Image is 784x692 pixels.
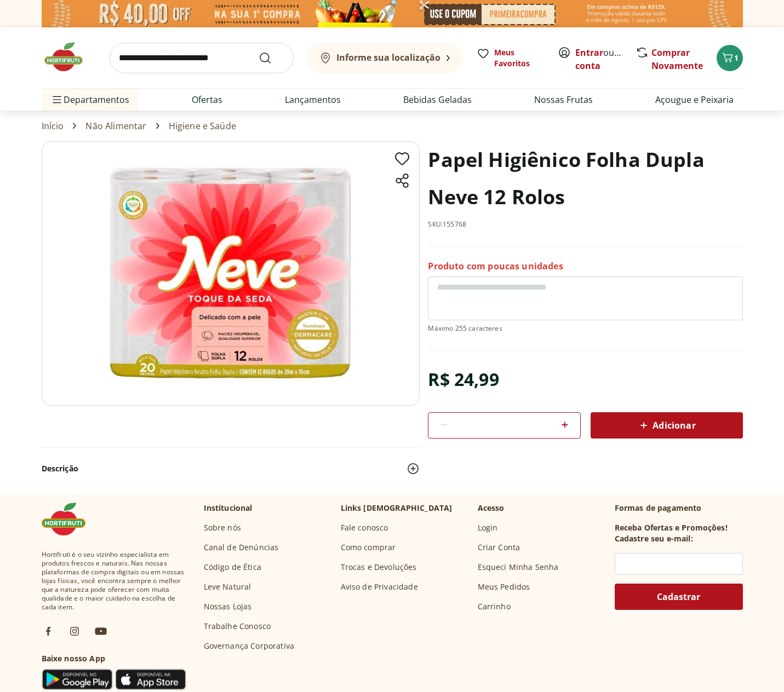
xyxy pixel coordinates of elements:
a: Login [478,522,498,533]
img: Hortifruti [42,503,96,535]
a: Criar conta [575,47,636,72]
h3: Cadastre seu e-mail: [615,533,693,544]
a: Canal de Denúncias [204,542,279,553]
img: App Store Icon [115,668,186,690]
a: Nossas Lojas [204,601,252,612]
span: Hortifruti é o seu vizinho especialista em produtos frescos e naturais. Nas nossas plataformas de... [42,550,186,612]
a: Entrar [575,47,603,59]
a: Higiene e Saúde [169,121,236,131]
span: Adicionar [637,419,695,432]
h1: Papel Higiênico Folha Dupla Neve 12 Rolos [428,141,742,216]
a: Comprar Novamente [651,47,703,72]
button: Informe sua localização [307,43,463,73]
h3: Baixe nosso App [42,653,186,664]
a: Criar Conta [478,542,520,553]
img: ig [68,625,81,638]
button: Adicionar [591,412,743,439]
a: Açougue e Peixaria [655,93,734,106]
a: Fale conosco [341,522,388,533]
a: Esqueci Minha Senha [478,562,559,573]
p: Institucional [204,503,253,514]
p: Acesso [478,503,505,514]
span: Departamentos [50,86,129,113]
a: Governança Corporativa [204,641,295,651]
h3: Receba Ofertas e Promoções! [615,522,728,533]
a: Trocas e Devoluções [341,562,417,573]
p: Formas de pagamento [615,503,743,514]
p: Produto com poucas unidades [428,260,563,272]
a: Sobre nós [204,522,241,533]
a: Trabalhe Conosco [204,621,271,632]
p: SKU: 155768 [428,220,466,229]
a: Não Alimentar [85,121,146,131]
img: Papel Higiênico Folha Dupla Neve 12 Rolos [42,141,420,406]
a: Início [42,121,64,131]
span: 1 [734,53,739,63]
button: Cadastrar [615,584,743,610]
input: search [110,43,294,73]
span: Cadastrar [657,592,700,601]
a: Código de Ética [204,562,261,573]
p: Links [DEMOGRAPHIC_DATA] [341,503,453,514]
div: R$ 24,99 [428,364,499,395]
a: Nossas Frutas [534,93,593,106]
a: Lançamentos [285,93,341,106]
img: Google Play Icon [42,668,113,690]
a: Como comprar [341,542,396,553]
span: ou [575,46,624,72]
a: Leve Natural [204,581,251,592]
button: Menu [50,86,64,113]
a: Meus Pedidos [478,581,530,592]
a: Ofertas [192,93,222,106]
a: Aviso de Privacidade [341,581,418,592]
a: Bebidas Geladas [403,93,472,106]
b: Informe sua localização [336,51,440,64]
button: Submit Search [259,51,285,65]
a: Meus Favoritos [477,47,545,69]
button: Carrinho [717,45,743,71]
img: fb [42,625,55,638]
button: Descrição [42,457,420,481]
span: Meus Favoritos [494,47,545,69]
img: Hortifruti [42,41,96,73]
a: Carrinho [478,601,511,612]
img: ytb [94,625,107,638]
